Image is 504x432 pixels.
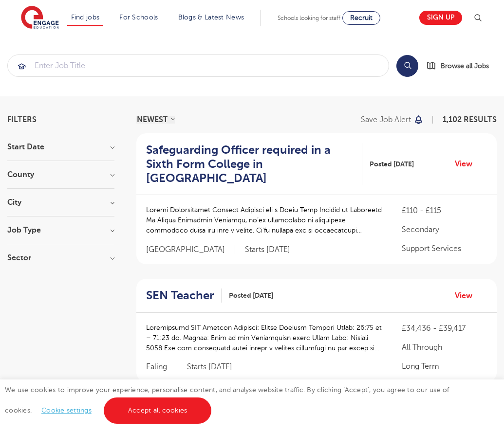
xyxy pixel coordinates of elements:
[402,360,487,372] p: Long Term
[71,14,100,21] a: Find jobs
[146,288,222,303] a: SEN Teacher
[7,198,114,206] h3: City
[146,143,355,185] h2: Safeguarding Officer required in a Sixth Form College in [GEOGRAPHIC_DATA]
[146,245,235,255] span: [GEOGRAPHIC_DATA]
[342,11,380,25] a: Recruit
[441,60,489,72] span: Browse all Jobs
[455,289,480,302] a: View
[7,171,114,179] h3: County
[370,159,414,169] span: Posted [DATE]
[119,14,158,21] a: For Schools
[426,60,497,72] a: Browse all Jobs
[402,323,487,334] p: £34,436 - £39,417
[245,245,290,255] p: Starts [DATE]
[146,323,382,353] p: Loremipsumd SIT Ametcon Adipisci: Elitse Doeiusm Tempori Utlab: 26:75 et – 71:23 do. Magnaa: Enim...
[41,407,92,414] a: Cookie settings
[7,254,114,262] h3: Sector
[5,386,449,414] span: We use cookies to improve your experience, personalise content, and analyse website traffic. By c...
[402,205,487,216] p: £110 - £115
[361,116,424,124] button: Save job alert
[146,288,214,303] h2: SEN Teacher
[229,290,273,301] span: Posted [DATE]
[419,11,462,25] a: Sign up
[402,243,487,254] p: Support Services
[443,115,497,124] span: 1,102 RESULTS
[361,116,411,124] p: Save job alert
[178,14,244,21] a: Blogs & Latest News
[7,54,389,77] div: Submit
[350,14,373,21] span: Recruit
[7,226,114,234] h3: Job Type
[7,116,37,124] span: Filters
[7,143,114,151] h3: Start Date
[21,6,59,30] img: Engage Education
[8,55,389,76] input: Submit
[278,15,340,21] span: Schools looking for staff
[146,143,362,185] a: Safeguarding Officer required in a Sixth Form College in [GEOGRAPHIC_DATA]
[396,55,418,77] button: Search
[104,397,212,424] a: Accept all cookies
[455,158,480,170] a: View
[402,342,487,353] p: All Through
[187,362,232,372] p: Starts [DATE]
[146,362,177,372] span: Ealing
[402,224,487,235] p: Secondary
[146,205,382,235] p: Loremi Dolorsitamet Consect Adipisci eli s Doeiu Temp Incidid ut Laboreetd Ma Aliqua Enimadmin Ve...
